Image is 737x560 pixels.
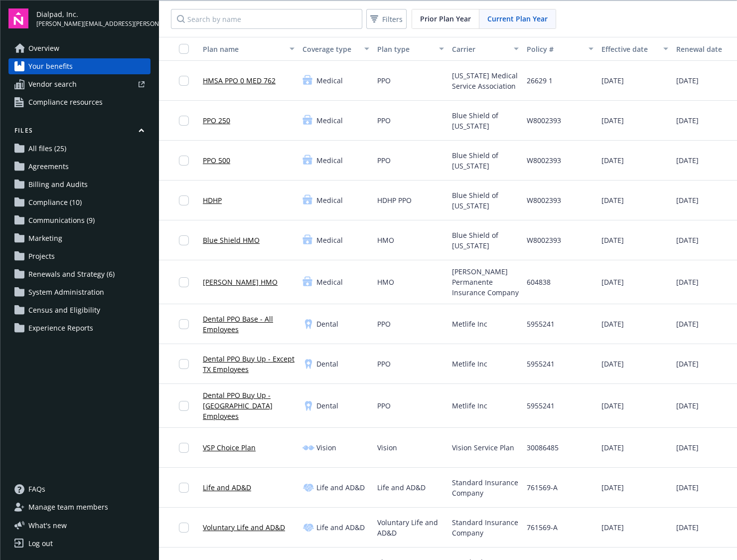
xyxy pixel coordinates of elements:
[179,76,189,86] input: Toggle Row Selected
[316,482,365,493] span: Life and AD&D
[527,522,558,533] span: 761569-A
[179,443,189,453] input: Toggle Row Selected
[203,277,278,287] a: [PERSON_NAME] HMO
[420,13,471,24] span: Prior Plan Year
[203,44,284,54] div: Plan name
[28,230,62,246] span: Marketing
[179,401,189,411] input: Toggle Row Selected
[377,400,391,411] span: PPO
[8,520,83,531] button: What's new
[487,13,548,24] span: Current Plan Year
[452,400,487,411] span: Metlife Inc
[8,194,150,210] a: Compliance (10)
[601,115,624,126] span: [DATE]
[601,359,624,369] span: [DATE]
[199,37,298,61] button: Plan name
[377,517,444,538] span: Voluntary Life and AD&D
[452,319,487,329] span: Metlife Inc
[8,212,150,228] a: Communications (9)
[452,517,519,538] span: Standard Insurance Company
[316,155,343,166] span: Medical
[452,442,514,453] span: Vision Service Plan
[676,359,699,369] span: [DATE]
[452,110,519,131] span: Blue Shield of [US_STATE]
[28,76,77,92] span: Vendor search
[382,14,403,24] span: Filters
[601,44,657,54] div: Effective date
[377,277,394,287] span: HMO
[203,482,251,493] a: Life and AD&D
[601,155,624,166] span: [DATE]
[179,195,189,205] input: Toggle Row Selected
[8,141,150,157] a: All files (25)
[377,359,391,369] span: PPO
[8,94,150,110] a: Compliance resources
[8,284,150,300] a: System Administration
[601,482,624,493] span: [DATE]
[316,359,338,369] span: Dental
[452,44,508,54] div: Carrier
[171,9,362,29] input: Search by name
[676,442,699,453] span: [DATE]
[203,522,285,533] a: Voluntary Life and AD&D
[28,499,108,515] span: Manage team members
[203,115,230,126] a: PPO 250
[203,354,295,374] a: Dental PPO Buy Up - Except TX Employees
[676,44,732,54] div: Renewal date
[8,248,150,264] a: Projects
[28,177,88,192] span: Billing and Audits
[203,442,256,453] a: VSP Choice Plan
[179,156,189,166] input: Toggle Row Selected
[452,359,487,369] span: Metlife Inc
[28,159,69,175] span: Agreements
[676,482,699,493] span: [DATE]
[36,19,150,28] span: [PERSON_NAME][EMAIL_ADDRESS][PERSON_NAME][DOMAIN_NAME]
[601,319,624,329] span: [DATE]
[316,115,343,126] span: Medical
[179,116,189,126] input: Toggle Row Selected
[8,40,150,56] a: Overview
[523,37,597,61] button: Policy #
[377,442,397,453] span: Vision
[448,37,523,61] button: Carrier
[316,195,343,205] span: Medical
[527,195,561,205] span: W8002393
[203,195,222,205] a: HDHP
[298,37,373,61] button: Coverage type
[36,9,150,19] span: Dialpad, Inc.
[527,277,551,287] span: 604838
[676,522,699,533] span: [DATE]
[8,481,150,497] a: FAQs
[302,44,358,54] div: Coverage type
[179,523,189,533] input: Toggle Row Selected
[28,520,67,531] span: What ' s new
[8,76,150,92] a: Vendor search
[203,155,230,166] a: PPO 500
[316,235,343,245] span: Medical
[452,230,519,251] span: Blue Shield of [US_STATE]
[28,481,45,497] span: FAQs
[527,442,559,453] span: 30086485
[203,75,276,86] a: HMSA PPO 0 MED 762
[377,195,412,205] span: HDHP PPO
[28,536,53,552] div: Log out
[368,12,405,26] span: Filters
[601,442,624,453] span: [DATE]
[316,75,343,86] span: Medical
[527,400,555,411] span: 5955241
[377,44,433,54] div: Plan type
[179,319,189,329] input: Toggle Row Selected
[601,75,624,86] span: [DATE]
[316,319,338,329] span: Dental
[676,195,699,205] span: [DATE]
[676,115,699,126] span: [DATE]
[373,37,448,61] button: Plan type
[597,37,672,61] button: Effective date
[452,190,519,211] span: Blue Shield of [US_STATE]
[527,319,555,329] span: 5955241
[316,442,336,453] span: Vision
[377,235,394,245] span: HMO
[377,155,391,166] span: PPO
[8,177,150,192] a: Billing and Audits
[676,277,699,287] span: [DATE]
